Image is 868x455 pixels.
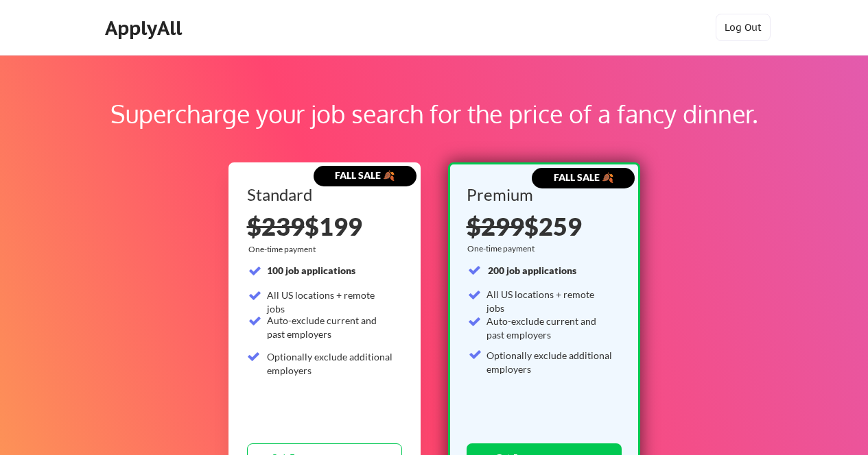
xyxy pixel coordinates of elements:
[267,265,355,276] strong: 100 job applications
[267,314,394,341] div: Auto-exclude current and past employers
[716,14,771,41] button: Log Out
[335,169,395,181] strong: FALL SALE 🍂
[467,211,524,241] s: $299
[247,211,305,241] s: $239
[554,171,613,183] strong: FALL SALE 🍂
[88,95,780,132] div: Supercharge your job search for the price of a fancy dinner.
[486,315,614,341] div: Auto-exclude current and past employers
[248,244,320,255] div: One-time payment
[247,186,397,203] div: Standard
[467,186,618,203] div: Premium
[486,288,614,315] div: All US locations + remote jobs
[467,243,539,254] div: One-time payment
[467,214,618,238] div: $259
[486,349,614,376] div: Optionally exclude additional employers
[105,16,186,40] div: ApplyAll
[267,350,394,377] div: Optionally exclude additional employers
[488,265,576,276] strong: 200 job applications
[267,288,394,315] div: All US locations + remote jobs
[247,214,402,238] div: $199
